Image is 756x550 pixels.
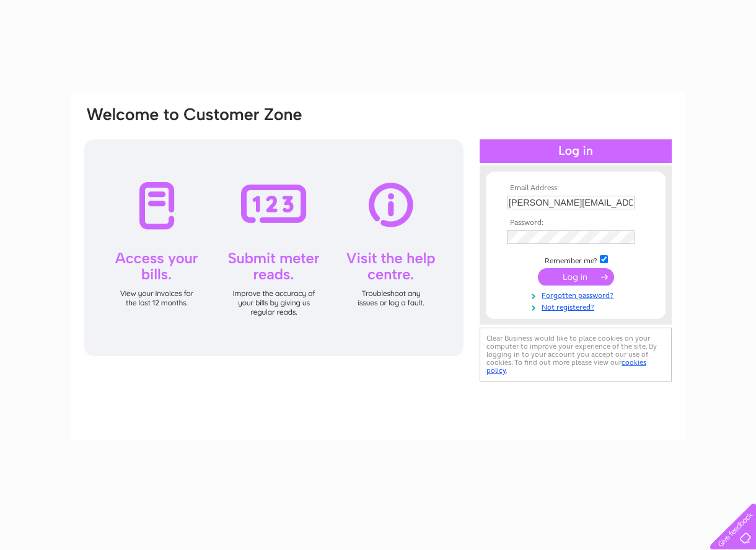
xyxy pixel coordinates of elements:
[480,328,672,382] div: Clear Business would like to place cookies on your computer to improve your experience of the sit...
[538,268,614,286] input: Submit
[507,289,648,300] a: Forgotten password?
[504,253,648,266] td: Remember me?
[504,219,648,227] th: Password:
[507,300,648,312] a: Not registered?
[486,358,646,375] a: cookies policy
[504,184,648,193] th: Email Address:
